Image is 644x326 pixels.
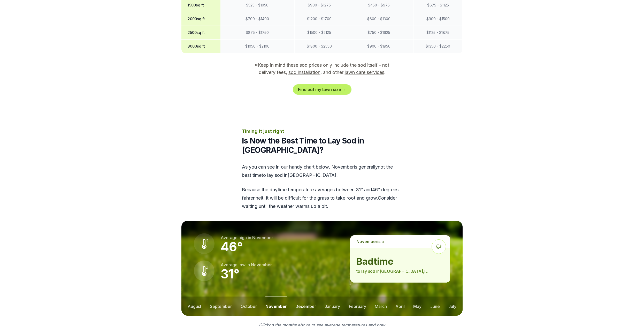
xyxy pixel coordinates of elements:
button: september [210,297,232,316]
p: Timing it just right [242,128,402,135]
button: april [395,297,405,316]
button: november [265,297,287,316]
th: 2500 sq ft [181,26,220,40]
td: $ 1125 - $ 1875 [413,26,462,40]
span: november [331,164,354,170]
td: $ 700 - $ 1400 [220,12,294,26]
th: 2000 sq ft [181,12,220,26]
p: is a [350,235,450,248]
strong: bad time [356,256,444,267]
button: october [241,297,257,316]
button: december [295,297,316,316]
td: $ 900 - $ 1500 [413,12,462,26]
a: sod installation [288,70,320,75]
td: $ 1350 - $ 2250 [413,40,462,53]
button: august [188,297,201,316]
strong: 31 ° [221,266,240,282]
td: $ 750 - $ 1625 [344,26,413,40]
td: $ 1800 - $ 2550 [294,40,344,53]
a: Find out my lawn size → [293,84,351,95]
button: january [325,297,340,316]
span: november [356,239,377,244]
button: july [448,297,456,316]
button: may [413,297,421,316]
p: to lay sod in [GEOGRAPHIC_DATA] , IL [356,268,444,274]
span: november [252,235,273,240]
td: $ 1500 - $ 2125 [294,26,344,40]
button: march [375,297,387,316]
div: As you can see in our handy chart below, is generally not the best time to lay sod in [GEOGRAPHIC... [242,163,402,210]
p: Average low in [221,262,272,268]
p: Average high in [221,234,273,241]
h2: Is Now the Best Time to Lay Sod in [GEOGRAPHIC_DATA]? [242,136,402,155]
p: Because the daytime temperature averages between 31 ° and 46 ° degrees fahrenheit, it will be dif... [242,186,402,210]
button: february [349,297,366,316]
td: $ 875 - $ 1750 [220,26,294,40]
td: $ 600 - $ 1300 [344,12,413,26]
span: november [251,262,272,267]
strong: 46 ° [221,239,243,254]
td: $ 1200 - $ 1700 [294,12,344,26]
td: $ 900 - $ 1950 [344,40,413,53]
p: *Keep in mind these sod prices only include the sod itself - not delivery fees, , and other . [248,62,396,76]
button: june [430,297,440,316]
td: $ 1050 - $ 2100 [220,40,294,53]
th: 3000 sq ft [181,40,220,53]
a: lawn care services [345,70,384,75]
